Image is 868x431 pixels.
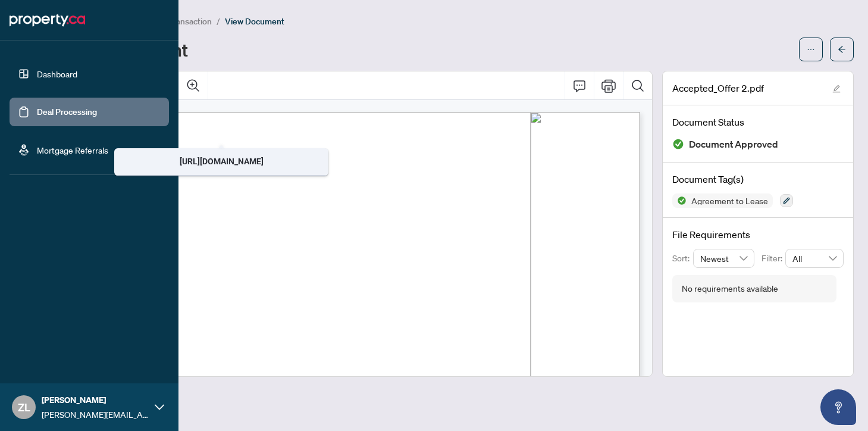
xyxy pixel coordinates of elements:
span: Document Approved [689,136,778,152]
p: Filter: [762,252,785,265]
span: edit [832,85,841,93]
span: [PERSON_NAME] [42,393,149,407]
span: Accepted_Offer 2.pdf [672,81,764,95]
span: View Document [225,16,284,27]
h4: Document Tag(s) [672,172,844,186]
li: / [217,14,220,28]
span: Newest [700,249,748,267]
span: ZL [18,399,30,416]
a: Mortgage Referrals [37,145,108,155]
span: View Transaction [148,16,212,27]
button: Open asap [820,389,856,425]
h4: File Requirements [672,227,844,242]
img: Status Icon [672,193,687,208]
span: Agreement to Lease [687,196,773,205]
p: Sort: [672,252,693,265]
span: [PERSON_NAME][EMAIL_ADDRESS][DOMAIN_NAME] [42,408,149,421]
img: logo [10,11,85,30]
img: Document Status [672,138,684,150]
a: Dashboard [37,68,77,79]
h4: Document Status [672,115,844,129]
span: ellipsis [807,45,815,54]
a: Deal Processing [37,107,97,117]
span: arrow-left [838,45,846,54]
span: All [792,249,836,267]
div: No requirements available [682,282,778,295]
